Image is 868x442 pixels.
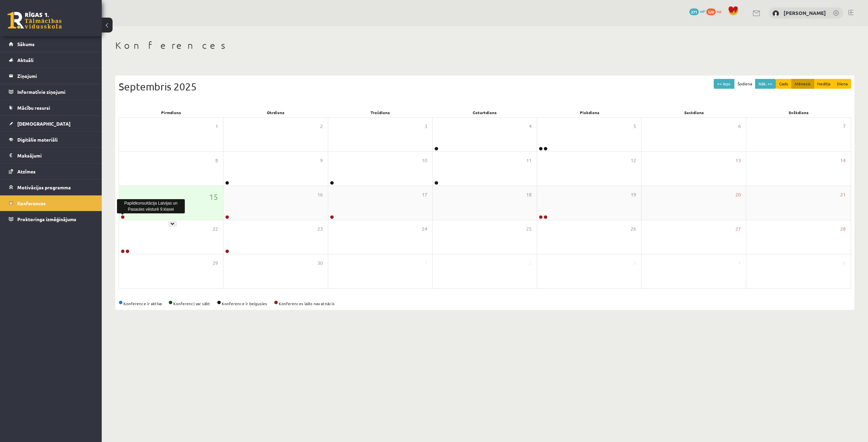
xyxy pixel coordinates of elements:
[317,259,323,267] span: 30
[119,79,851,94] div: Septembris 2025
[17,121,71,127] span: [DEMOGRAPHIC_DATA]
[738,259,741,267] span: 4
[843,259,846,267] span: 5
[7,12,62,29] a: Rīgas 1. Tālmācības vidusskola
[17,41,35,47] span: Sākums
[115,40,854,51] h1: Konferences
[735,225,741,233] span: 27
[537,108,642,117] div: Piekdiena
[213,259,218,267] span: 29
[215,123,218,130] span: 1
[17,168,36,174] span: Atzīmes
[17,57,34,63] span: Aktuāli
[9,52,93,68] a: Aktuāli
[317,225,323,233] span: 23
[791,79,814,89] button: Mēnesis
[9,211,93,227] a: Proktoringa izmēģinājums
[776,79,792,89] button: Gads
[317,191,323,198] span: 16
[223,108,328,117] div: Otrdiena
[9,36,93,52] a: Sākums
[529,123,532,130] span: 4
[9,116,93,131] a: [DEMOGRAPHIC_DATA]
[689,8,699,15] span: 271
[320,157,323,164] span: 9
[700,8,705,14] span: mP
[689,8,705,14] a: 271 mP
[642,108,747,117] div: Sestdiena
[746,108,851,117] div: Svētdiena
[526,157,532,164] span: 11
[631,191,636,198] span: 19
[772,10,779,17] img: Alekss Kozlovskis
[433,108,537,117] div: Ceturtdiena
[117,199,185,213] div: Papildkonsultācija Latvijas un Pasaules vēsturē 9.klasei
[840,225,846,233] span: 28
[425,123,427,130] span: 3
[784,9,826,16] a: [PERSON_NAME]
[840,157,846,164] span: 14
[735,157,741,164] span: 13
[422,157,427,164] span: 10
[734,79,755,89] button: Šodiena
[833,79,851,89] button: Diena
[631,157,636,164] span: 12
[9,84,93,100] a: Informatīvie ziņojumi
[17,105,50,111] span: Mācību resursi
[328,108,433,117] div: Trešdiena
[422,191,427,198] span: 17
[9,68,93,84] a: Ziņojumi
[9,100,93,115] a: Mācību resursi
[706,8,725,14] a: 528 xp
[717,8,721,14] span: xp
[529,259,532,267] span: 2
[17,148,93,163] legend: Maksājumi
[631,225,636,233] span: 26
[706,8,716,15] span: 528
[209,191,218,203] span: 15
[714,79,734,89] button: << Iepr.
[9,180,93,195] a: Motivācijas programma
[755,79,776,89] button: Nāk. >>
[17,68,93,84] legend: Ziņojumi
[526,225,532,233] span: 25
[9,164,93,179] a: Atzīmes
[422,225,427,233] span: 24
[119,108,223,117] div: Pirmdiena
[119,300,851,307] div: Konference ir aktīva Konferenci var sākt Konference ir beigusies Konferences laiks nav atnācis
[843,123,846,130] span: 7
[9,132,93,147] a: Digitālie materiāli
[735,191,741,198] span: 20
[320,123,323,130] span: 2
[215,157,218,164] span: 8
[17,136,58,143] span: Digitālie materiāli
[17,184,71,190] span: Motivācijas programma
[425,259,427,267] span: 1
[633,123,636,130] span: 5
[17,200,46,206] span: Konferences
[17,216,76,222] span: Proktoringa izmēģinājums
[526,191,532,198] span: 18
[9,195,93,211] a: Konferences
[17,84,93,100] legend: Informatīvie ziņojumi
[738,123,741,130] span: 6
[9,148,93,163] a: Maksājumi
[814,79,834,89] button: Nedēļa
[840,191,846,198] span: 21
[213,225,218,233] span: 22
[633,259,636,267] span: 3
